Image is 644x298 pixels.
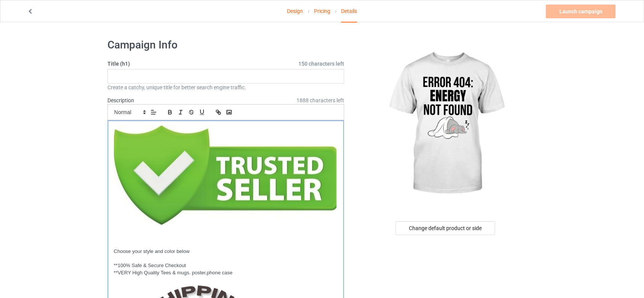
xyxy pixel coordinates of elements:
div: Details [341,0,357,23]
label: Title (h1) [107,60,344,68]
div: Change default product or side [396,221,495,235]
a: Pricing [314,0,330,22]
img: 1710246572-trusted.jpg [114,126,336,225]
label: Description [107,97,134,103]
p: **VERY High Quality Tees & mugs. poster,phone case [114,269,338,277]
p: Choose your style and color below [114,248,338,255]
a: Design [287,0,303,22]
span: 1888 characters left [296,97,344,104]
div: Create a catchy, unique title for better search engine traffic. [107,84,344,91]
p: **100% Safe & Secure Checkout [114,262,338,269]
h1: Campaign Info [107,38,344,52]
span: 150 characters left [298,60,344,68]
